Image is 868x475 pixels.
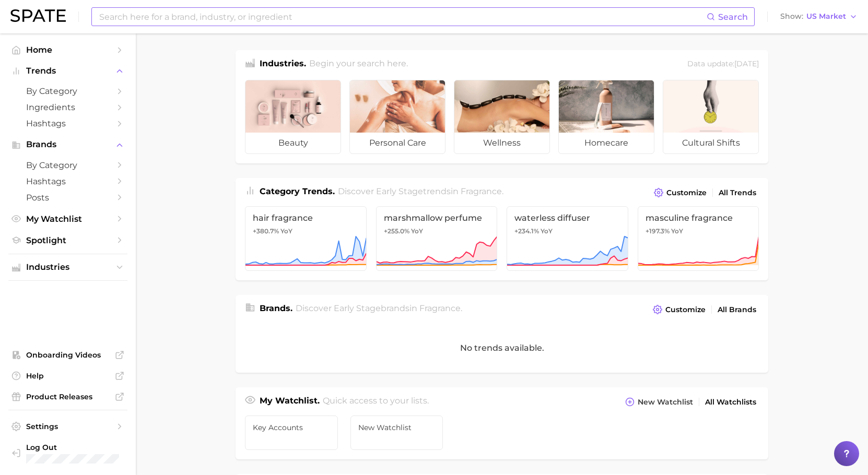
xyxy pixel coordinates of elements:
span: Customize [665,305,706,314]
span: +197.3% [646,227,670,235]
span: YoY [411,227,423,235]
a: wellness [454,80,550,154]
span: My Watchlist [26,214,110,224]
a: Onboarding Videos [8,347,127,363]
h2: Quick access to your lists. [323,395,429,409]
span: Log Out [26,443,133,452]
span: Key Accounts [253,423,330,432]
a: New Watchlist [350,415,443,450]
button: New Watchlist [623,395,696,409]
span: fragrance [461,186,502,196]
span: Help [26,371,110,381]
div: No trends available. [236,323,768,373]
span: All Watchlists [705,398,756,407]
span: cultural shifts [663,133,758,153]
span: wellness [454,133,549,153]
a: homecare [558,80,654,154]
a: Ingredients [8,99,127,115]
a: Help [8,368,127,384]
span: Discover Early Stage trends in . [338,186,503,196]
span: beauty [245,133,341,153]
span: Category Trends . [260,186,335,196]
a: All Brands [715,303,759,317]
button: Customize [650,302,708,317]
span: Hashtags [26,118,110,128]
span: New Watchlist [358,423,436,432]
span: Customize [666,188,707,197]
input: Search here for a brand, industry, or ingredient [98,8,707,26]
a: Log out. Currently logged in with e-mail laura.epstein@givaudan.com. [8,440,127,467]
img: SPATE [10,9,66,22]
span: US Market [806,14,846,19]
h1: My Watchlist. [260,395,320,409]
span: masculine fragrance [646,213,752,223]
span: +234.1% [514,227,539,235]
span: marshmallow perfume [384,213,490,223]
a: All Watchlists [702,395,759,409]
button: Brands [8,137,127,152]
span: Spotlight [26,235,110,245]
a: Hashtags [8,115,127,132]
a: personal care [349,80,445,154]
a: by Category [8,83,127,99]
span: Brands . [260,303,292,313]
span: +380.7% [253,227,279,235]
span: Search [718,12,748,22]
span: New Watchlist [638,398,693,407]
a: My Watchlist [8,211,127,227]
a: cultural shifts [663,80,759,154]
span: All Trends [719,188,756,197]
a: Spotlight [8,232,127,248]
span: Trends [26,66,110,76]
span: Posts [26,193,110,203]
span: personal care [350,133,445,153]
button: ShowUS Market [778,10,860,23]
a: Posts [8,189,127,206]
a: Home [8,42,127,58]
h2: Begin your search here. [309,57,408,72]
span: Show [780,14,803,19]
div: Data update: [DATE] [687,57,759,72]
span: hair fragrance [253,213,359,223]
a: Settings [8,419,127,434]
span: All Brands [718,305,756,314]
span: by Category [26,160,110,170]
span: Product Releases [26,392,110,401]
span: waterless diffuser [514,213,620,223]
button: Customize [651,185,709,200]
a: Key Accounts [245,415,338,450]
span: Home [26,45,110,55]
a: Hashtags [8,173,127,189]
span: Discover Early Stage brands in . [296,303,462,313]
span: Onboarding Videos [26,350,110,360]
a: Product Releases [8,389,127,405]
span: homecare [559,133,654,153]
span: Brands [26,140,110,149]
a: masculine fragrance+197.3% YoY [638,206,759,271]
a: by Category [8,157,127,173]
span: +255.0% [384,227,409,235]
a: marshmallow perfume+255.0% YoY [376,206,498,271]
span: Industries [26,263,110,272]
span: YoY [541,227,553,235]
a: beauty [245,80,341,154]
span: by Category [26,86,110,96]
span: Hashtags [26,176,110,186]
a: hair fragrance+380.7% YoY [245,206,367,271]
span: YoY [280,227,292,235]
button: Trends [8,63,127,79]
span: fragrance [419,303,461,313]
a: All Trends [716,186,759,200]
h1: Industries. [260,57,306,72]
span: Ingredients [26,102,110,112]
button: Industries [8,259,127,275]
span: Settings [26,422,110,431]
a: waterless diffuser+234.1% YoY [507,206,628,271]
span: YoY [671,227,683,235]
